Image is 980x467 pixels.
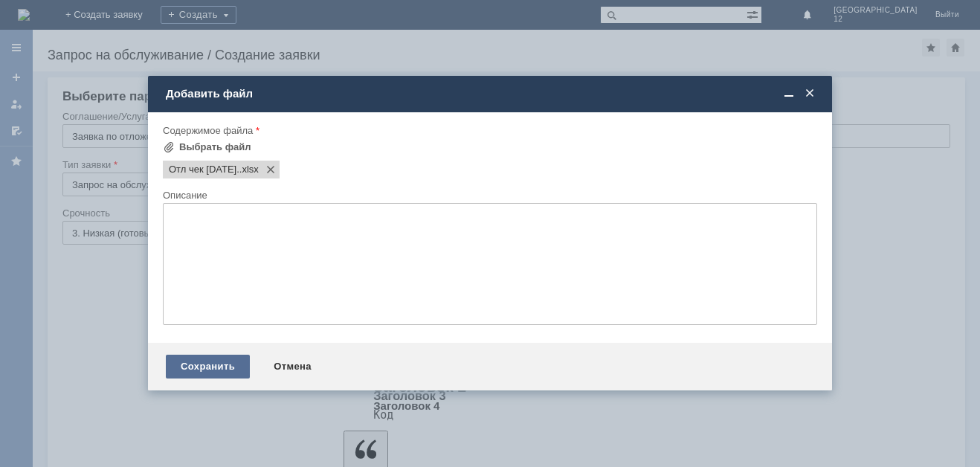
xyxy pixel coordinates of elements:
[163,126,814,135] div: Содержимое файла
[239,164,259,175] span: Отл чек 06.09.2025..xlsx
[179,141,251,153] div: Выбрать файл
[781,87,796,100] span: Свернуть (Ctrl + M)
[163,190,814,200] div: Описание
[802,87,817,100] span: Закрыть
[6,6,217,30] div: Прошу удалить отл чек за [DATE]. [PERSON_NAME]
[166,87,817,100] div: Добавить файл
[169,164,239,175] span: Отл чек 06.09.2025..xlsx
